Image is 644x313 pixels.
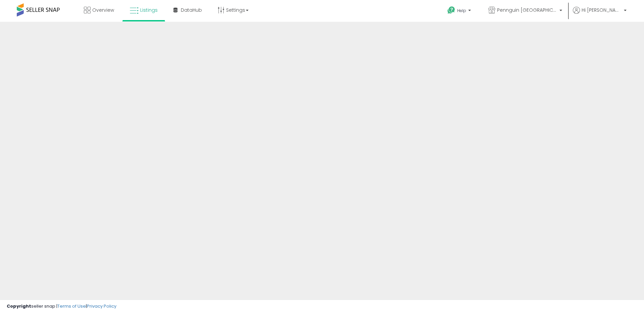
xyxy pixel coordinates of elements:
[447,6,455,14] i: Get Help
[140,7,158,13] span: Listings
[573,7,627,22] a: Hi [PERSON_NAME]
[92,7,114,13] span: Overview
[442,1,478,22] a: Help
[181,7,202,13] span: DataHub
[582,7,622,13] span: Hi [PERSON_NAME]
[457,8,466,13] span: Help
[497,7,557,13] span: Pennguin [GEOGRAPHIC_DATA]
